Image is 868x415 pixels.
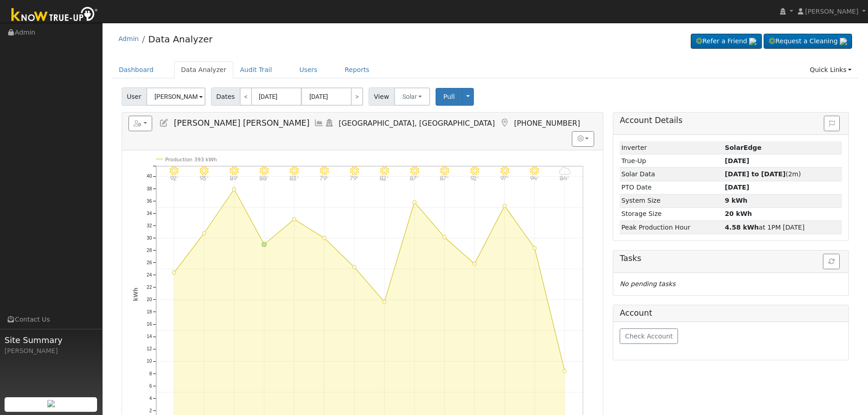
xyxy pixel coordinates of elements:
strong: [DATE] [725,157,750,164]
img: retrieve [840,38,847,45]
text: 34 [147,211,152,216]
a: Audit Trail [233,61,279,78]
i: No pending tasks [620,280,675,287]
span: User [122,87,147,106]
text: 18 [147,309,152,314]
p: 79° [346,175,362,180]
text: 2 [149,408,152,413]
text: 8 [149,371,152,376]
button: Check Account [620,328,678,344]
td: Solar Data [620,168,723,181]
button: Pull [436,88,462,106]
strong: ID: 4701816, authorized: 08/19/25 [725,144,761,151]
td: Storage Size [620,207,723,220]
text: 20 [147,297,152,302]
text: 32 [147,223,152,228]
span: [DATE] [725,184,750,191]
circle: onclick="" [382,300,386,304]
text: 38 [147,186,152,191]
i: 9/17 - Clear [530,166,539,175]
i: 9/14 - Clear [440,166,449,175]
text: 6 [149,384,152,389]
text: 4 [149,396,152,401]
a: Edit User (35762) [159,118,169,128]
button: Refresh [823,254,840,269]
span: [GEOGRAPHIC_DATA], [GEOGRAPHIC_DATA] [339,119,495,128]
a: Multi-Series Graph [314,118,324,128]
circle: onclick="" [352,265,356,269]
circle: onclick="" [262,242,267,246]
a: Admin [118,35,139,42]
button: Issue History [824,116,840,131]
span: View [369,87,395,106]
a: Refer a Friend [691,34,762,49]
p: 87° [437,175,452,180]
text: kWh [133,287,139,301]
text: 40 [147,174,152,179]
span: [PERSON_NAME] [805,8,858,15]
a: > [351,87,363,106]
td: at 1PM [DATE] [723,221,842,234]
td: True-Up [620,154,723,168]
span: Pull [443,93,455,100]
span: Site Summary [5,334,98,346]
span: [PHONE_NUMBER] [514,119,580,128]
i: 9/13 - Clear [410,166,419,175]
circle: onclick="" [533,246,536,250]
a: Request a Cleaning [764,34,852,49]
i: 9/05 - Clear [169,166,179,175]
p: 88° [256,175,272,180]
a: Reports [338,61,376,78]
button: Solar [394,87,431,106]
p: 87° [406,175,422,180]
circle: onclick="" [202,231,206,235]
text: Production 393 kWh [165,157,217,163]
p: 94° [527,175,543,180]
h5: Account Details [620,116,842,125]
strong: 20 kWh [725,210,752,217]
circle: onclick="" [442,236,446,239]
circle: onclick="" [412,200,416,204]
text: 24 [147,272,152,277]
circle: onclick="" [322,236,326,240]
i: 9/12 - Clear [380,166,389,175]
div: [PERSON_NAME] [5,346,98,356]
text: 12 [147,346,152,351]
td: Inverter [620,141,723,154]
td: System Size [620,194,723,207]
text: 36 [147,198,152,203]
a: Map [499,118,509,128]
strong: 4.58 kWh [725,224,759,231]
circle: onclick="" [293,217,296,221]
text: 26 [147,260,152,265]
a: Data Analyzer [174,61,233,78]
p: 89° [226,175,242,180]
img: retrieve [47,400,55,407]
i: 9/18 - Cloudy [559,166,570,175]
a: Users [293,61,324,78]
a: Dashboard [112,61,161,78]
td: PTO Date [620,181,723,194]
a: Data Analyzer [148,34,212,45]
i: 9/06 - Clear [200,166,209,175]
p: 82° [376,175,392,180]
circle: onclick="" [172,271,176,274]
i: 9/09 - Clear [290,166,299,175]
text: 10 [147,359,152,364]
p: 83° [286,175,302,180]
circle: onclick="" [232,187,236,191]
circle: onclick="" [503,204,506,208]
p: 79° [316,175,332,180]
text: 14 [147,334,152,339]
img: Know True-Up [7,5,103,26]
p: 84° [557,175,573,180]
img: retrieve [749,38,756,45]
a: Login As (last Never) [324,118,334,128]
text: 22 [147,285,152,290]
i: 9/08 - Clear [260,166,269,175]
p: 92° [467,175,483,180]
strong: 9 kWh [725,197,748,204]
span: Check Account [625,333,673,340]
span: (2m) [725,170,801,178]
i: 9/10 - MostlyClear [320,166,329,175]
